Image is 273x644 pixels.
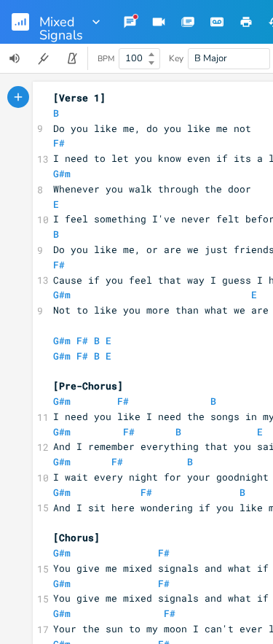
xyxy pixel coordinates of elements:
span: E [106,334,111,347]
span: E [257,425,263,438]
span: B [53,228,59,241]
span: G#m [53,349,71,362]
span: B [187,455,193,468]
span: E [106,349,111,362]
span: F# [158,546,170,559]
span: Do you like me, do you like me not [53,122,251,135]
span: B [210,395,216,408]
span: B [175,425,181,438]
span: G#m [53,607,71,620]
span: G#m [53,486,71,499]
span: G#m [53,455,71,468]
span: Not to like you more than what we are [53,303,269,317]
span: G#m [53,167,71,180]
span: F# [117,395,129,408]
span: F# [164,607,175,620]
span: F# [76,334,88,347]
span: [Chorus] [53,531,100,544]
span: F# [111,455,123,468]
span: F# [141,486,152,499]
span: E [53,198,59,211]
div: Key [169,54,183,63]
span: E [251,288,257,301]
span: [Pre-Chorus] [53,379,123,392]
span: F# [53,136,65,150]
span: [Verse 1] [53,91,106,104]
span: F# [76,349,88,362]
span: G#m [53,425,71,438]
span: B [94,334,100,347]
span: B [94,349,100,362]
span: G#m [53,334,71,347]
span: G#m [53,395,71,408]
span: B [240,486,245,499]
span: G#m [53,288,71,301]
span: G#m [53,546,71,559]
span: F# [158,577,170,590]
span: Whenever you walk through the door [53,182,251,195]
div: BPM [98,55,114,63]
span: Mixed Signals [39,15,83,28]
span: B [53,106,59,120]
span: G#m [53,577,71,590]
span: B Major [194,52,227,65]
span: F# [123,425,135,438]
span: F# [53,258,65,271]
